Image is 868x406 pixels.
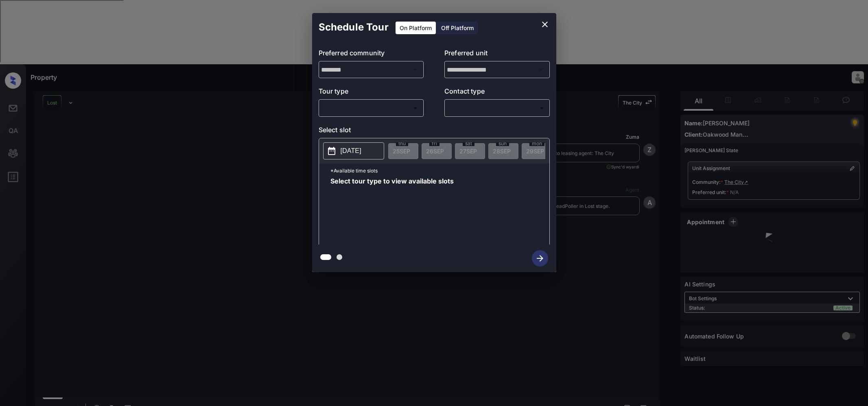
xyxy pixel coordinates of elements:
p: Select slot [319,125,550,138]
div: On Platform [396,22,436,34]
p: Contact type [444,86,550,99]
p: [DATE] [341,146,361,156]
p: Tour type [319,86,424,99]
h2: Schedule Tour [312,13,395,41]
button: close [537,16,553,33]
div: Off Platform [437,22,478,34]
p: *Available time slots [330,164,549,178]
p: Preferred community [319,48,424,61]
button: [DATE] [323,142,384,159]
span: Select tour type to view available slots [330,178,454,243]
p: Preferred unit [444,48,550,61]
